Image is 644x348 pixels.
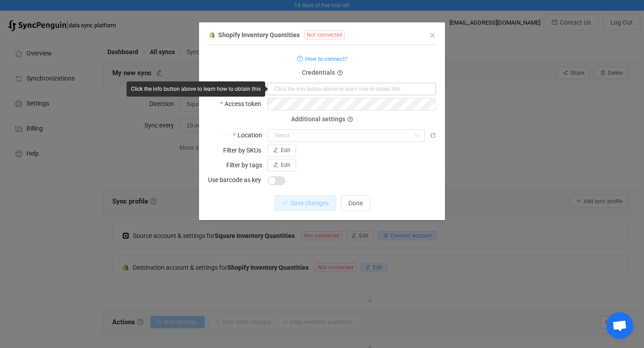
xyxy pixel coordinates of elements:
div: Click the info button above to learn how to obtain this [127,81,265,97]
span: Done [348,199,363,207]
span: Save changes [290,199,329,207]
div: Open chat [606,312,633,339]
button: Done [341,195,370,211]
div: dialog [199,22,445,220]
button: Save changes [274,195,336,211]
